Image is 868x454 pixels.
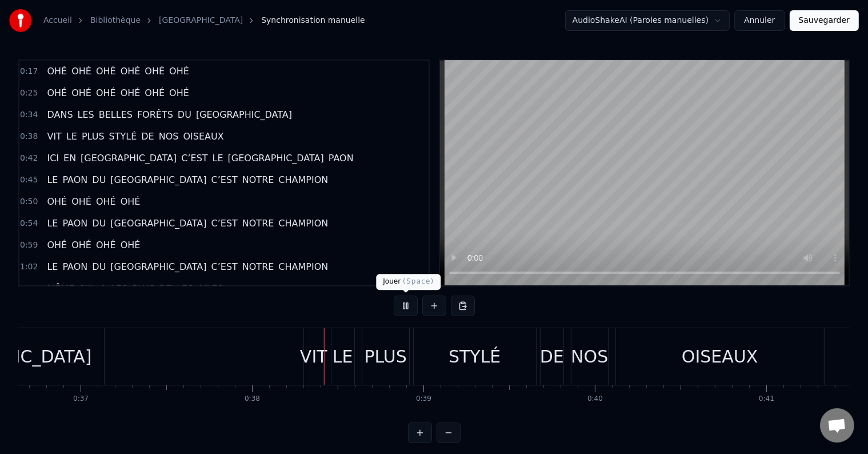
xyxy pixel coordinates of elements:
span: LE [46,260,59,273]
span: EN [62,152,77,165]
span: BELLES [158,282,194,295]
span: 0:34 [20,109,38,121]
span: 0:54 [20,218,38,229]
span: S’IL [78,282,97,295]
button: Annuler [734,10,785,31]
span: [GEOGRAPHIC_DATA] [109,217,207,230]
span: 0:59 [20,240,38,251]
span: LE [65,130,78,143]
span: OHÉ [70,65,93,78]
div: NOS [571,344,608,369]
span: OHÉ [95,238,117,252]
span: LE [211,152,225,165]
span: PAON [61,260,89,273]
span: OHÉ [46,238,68,252]
span: NOTRE [241,217,275,230]
div: OISEAUX [682,344,758,369]
img: youka [9,9,32,32]
span: NOTRE [241,173,275,186]
span: 1:06 [20,283,38,294]
span: OHÉ [119,65,142,78]
span: DU [91,173,107,186]
div: Jouer [376,274,441,290]
div: 0:40 [587,395,603,404]
span: OHÉ [143,86,166,99]
span: DU [91,260,107,273]
span: OHÉ [95,65,117,78]
div: STYLÉ [449,344,501,369]
span: AILES [197,282,225,295]
span: 0:17 [20,66,38,77]
span: PLUS [131,282,156,295]
span: OHÉ [119,238,142,252]
span: MÊME [46,282,75,295]
span: ( Space ) [403,277,434,285]
span: PLUS [81,130,106,143]
span: [GEOGRAPHIC_DATA] [109,173,207,186]
span: Synchronisation manuelle [261,15,365,26]
span: BELLES [98,108,134,121]
div: 0:37 [73,395,89,404]
span: OHÉ [70,195,93,208]
div: LE [333,344,353,369]
span: C’EST [210,217,239,230]
span: [GEOGRAPHIC_DATA] [79,152,178,165]
span: OHÉ [119,195,142,208]
span: [GEOGRAPHIC_DATA] [195,108,293,121]
span: C’EST [180,152,209,165]
span: OHÉ [119,86,142,99]
span: PAON [61,217,89,230]
nav: breadcrumb [43,15,365,26]
span: LE [46,173,59,186]
span: DU [91,217,107,230]
span: FORÊTS [136,108,174,121]
span: 0:42 [20,153,38,164]
span: LES [110,282,129,295]
span: OISEAUX [182,130,225,143]
span: LES [77,108,95,121]
span: 1:02 [20,261,38,273]
span: PAON [61,173,89,186]
div: Ouvrir le chat [820,408,854,443]
span: OHÉ [46,86,68,99]
span: ICI [46,152,60,165]
span: LE [46,217,59,230]
span: CHAMPION [277,260,329,273]
span: OHÉ [70,238,93,252]
span: STYLÉ [108,130,138,143]
span: OHÉ [168,86,190,99]
div: PLUS [365,344,407,369]
span: OHÉ [143,65,166,78]
div: VIT [300,344,327,369]
div: 0:38 [245,395,260,404]
span: 0:45 [20,174,38,186]
a: [GEOGRAPHIC_DATA] [159,15,243,26]
span: OHÉ [95,86,117,99]
a: Bibliothèque [90,15,141,26]
a: Accueil [43,15,72,26]
span: C’EST [210,260,239,273]
div: 0:41 [759,395,774,404]
span: NOS [158,130,180,143]
span: VIT [46,130,62,143]
span: 0:50 [20,196,38,208]
span: 0:25 [20,87,38,99]
button: Sauvegarder [790,10,859,31]
span: NOTRE [241,260,275,273]
div: DE [540,344,564,369]
span: CHAMPION [277,217,329,230]
span: PAON [327,152,355,165]
span: A [99,282,107,295]
span: OHÉ [46,195,68,208]
span: OHÉ [168,65,190,78]
span: C’EST [210,173,239,186]
span: DE [140,130,155,143]
div: 0:39 [416,395,431,404]
span: CHAMPION [277,173,329,186]
span: [GEOGRAPHIC_DATA] [109,260,207,273]
span: DU [177,108,193,121]
span: DANS [46,108,74,121]
span: [GEOGRAPHIC_DATA] [227,152,325,165]
span: 0:38 [20,131,38,142]
span: OHÉ [70,86,93,99]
